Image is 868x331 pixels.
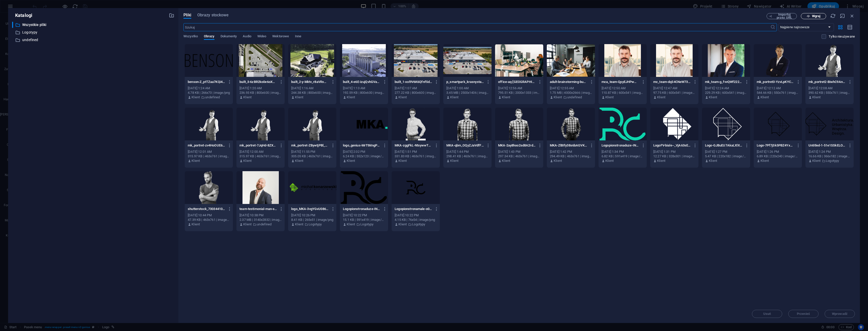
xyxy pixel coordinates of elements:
div: 6.89 KB | 220x240 | image/png [757,154,799,159]
div: [DATE] 1:34 PM [602,149,644,154]
div: [DATE] 10:44 PM [188,213,230,218]
div: 16.66 KB | 366x182 | image/png [808,154,851,159]
p: Logotypy [412,222,425,227]
p: Klient [450,95,458,100]
div: 8.41 KB | 265x51 | image/png [291,218,333,222]
p: Klient [709,95,717,100]
p: Klient [761,159,769,163]
span: Obrazy [204,33,214,40]
p: Logotypy [826,159,839,163]
div: [DATE] 10:22 PM [343,213,385,218]
div: 297.34 KB | 463x761 | image/png [498,154,540,159]
div: 1.75 MB | 4000x2666 | image/jpeg [550,91,592,95]
span: Wgraj [812,15,820,18]
p: built_1-xol9V6K6QfnfSdZlS3AKbw.jpg [395,80,432,84]
div: 3.45 MB | 2500x1406 | image/jpeg [446,91,489,95]
span: Dokumenty [221,33,237,40]
p: Wszystkie pliki [22,22,165,28]
div: Autor: : Klient | Katalog: Logotypy [808,159,851,163]
div: [DATE] 12:47 AM [653,86,695,91]
p: Klient [605,159,614,163]
div: 4.78 KB | 266x73 | image/png [188,91,230,95]
p: Klient [347,95,355,100]
div: ​ [12,22,13,28]
div: [DATE] 12:08 AM [808,86,851,91]
div: 294.49 KB | 463x761 | image/png [550,154,592,159]
div: 6.82 KB | 591x419 | image/png [602,154,644,159]
div: [DATE] 1:16 AM [291,86,333,91]
div: [DATE] 10:38 PM [239,213,282,218]
div: [DATE] 1:27 PM [705,149,747,154]
button: Wgraj [801,13,826,19]
div: [DATE] 1:24 PM [808,149,851,154]
p: undefined [567,95,582,100]
span: Inne [295,33,301,40]
p: mk_portret3-YzvLpKYC33cdbBgQCcq_KA.png [757,80,794,84]
div: [DATE] 12:01 AM [188,149,230,154]
div: Autor: : Klient | Katalog: undefined [188,95,230,100]
div: 110.87 KB | 600x541 | image/jpeg [602,91,644,95]
p: Klient [347,159,355,163]
div: 4.15 KB | 76x54 | image/png [395,218,437,222]
div: undefined [12,37,174,43]
p: Klient [243,222,252,227]
p: Klient [554,95,562,100]
p: Logopionstronaduze-INiSQmUlh7hBP0BN02N9xg.png [343,207,380,211]
p: Klient [450,159,458,163]
p: built_3-6zBR2ko0e6oXmEzi0aSEhg.jpg [239,80,277,84]
div: [DATE] 10:22 PM [395,213,437,218]
div: 244.38 KB | 800x600 | image/jpeg [291,91,333,95]
p: Logopionstronaduze-INiSQmUlh7hBP0BN02N9xg-ebH4i4Wgbt6jtrZUleotbg.png [602,143,639,148]
p: benson-Z_ptTZaa7KQi49JtIRPHWQ.png [188,80,225,84]
div: 315.97 KB | 463x761 | image/png [239,154,282,159]
div: 331.83 KB | 463x761 | image/png [395,154,437,159]
div: [DATE] 1:20 AM [239,86,282,91]
div: [DATE] 1:44 PM [446,149,489,154]
span: Obrazy stockowe [197,12,229,18]
p: mca_team-QpyEJHPwMSU3CdOZO8bvhw.jpg [602,80,639,84]
span: Wektorowe [272,33,289,40]
p: Logotypy [360,222,373,227]
div: [DATE] 12:00 AM [239,149,282,154]
p: Logotypy [309,222,322,227]
div: [DATE] 1:26 PM [757,149,799,154]
p: Katalogi [12,12,32,19]
i: Przeładuj [830,13,836,19]
span: Wideo [257,33,266,40]
div: [DATE] 12:24 AM [705,86,747,91]
button: Importuj przez URL [767,13,797,19]
span: Wszystko [183,33,198,40]
p: Logo-GJBuEU7AkaLXlXTYk1Z7Tw.png [705,143,742,148]
p: Klient [657,95,665,100]
div: [DATE] 1:13 AM [343,86,385,91]
p: undefined [205,95,220,100]
p: Wyświetla tylko pliki, które nie są używane w serwisie. Pliki dodane podczas tej sesji mogą być n... [829,34,855,39]
div: Autor: : Klient | Katalog: Logotypy [395,222,437,227]
div: 6.24 KB | 552x123 | image/png [343,154,385,159]
p: mk_portret-zv4HoOUE68fddfjIIOFVEA.png [188,143,225,148]
div: 305.05 KB | 463x761 | image/png [291,154,333,159]
p: LogoFV-biale--_VjA63sEuw_3msCTG2Xkw.png [653,143,691,148]
p: shutterstock_730344106-UhzjaWXhIXdag8PBhQ3X5w-sdPdDS9JcXYTg4xT-YsYnQ.webp [188,207,225,211]
p: MKA-zggFkL-NtxywwTe007WgTw.png [395,143,432,148]
p: Klient [398,95,407,100]
p: Klient [812,95,821,100]
div: 229.29 KB | 600x541 | image/jpeg [705,91,747,95]
p: Klient [502,95,510,100]
p: MKA-2ay8hoo2sd8A2rdvuXMtxw.png [498,143,535,148]
div: 277.22 KB | 800x600 | image/jpeg [395,91,437,95]
p: Klient [605,95,614,100]
p: Untitled-1-51e1SSkELOIy_8xEhEb00Q.png [808,143,846,148]
div: Logotypy [12,29,174,36]
p: built_4-e6E-izujQvhGVaTsx_PY-Q.jpg [343,80,380,84]
p: Klient [502,159,510,163]
p: Klient [192,159,200,163]
input: Szukaj [183,23,770,31]
p: p_smartpark_krasnystaw_1-6i0s2RfM9lzOw85u7kky3A.jpg [446,80,484,84]
div: Autor: : Klient | Katalog: undefined [550,95,592,100]
div: [DATE] 1:24 AM [188,86,230,91]
p: Klient [295,95,303,100]
a: [PERSON_NAME] ArchitektArchitektura, Urbanistyka, Wnętrza, Design [19,262,206,330]
div: 390.62 KB | 550x761 | image/png [808,91,851,95]
p: Klient [192,222,200,227]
